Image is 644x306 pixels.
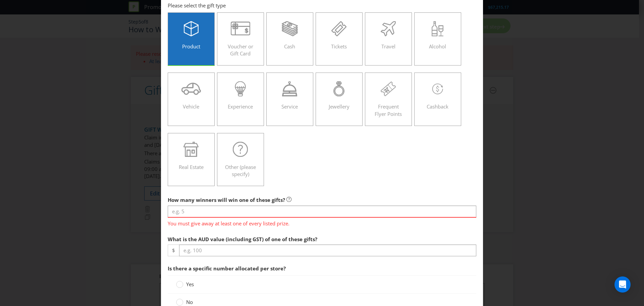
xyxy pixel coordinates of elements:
span: You must give away at least one of every listed prize. [168,218,476,227]
span: Travel [381,43,395,50]
input: e.g. 5 [168,206,476,217]
span: Is there a specific number allocated per store? [168,265,286,272]
div: Open Intercom Messenger [614,276,631,293]
span: Experience [228,103,253,110]
span: $ [168,245,179,256]
span: No [186,299,193,305]
span: Tickets [331,43,347,50]
span: Real Estate [179,164,204,170]
span: Cash [284,43,295,50]
span: Please select the gift type [168,2,226,9]
span: Jewellery [329,103,350,110]
span: Yes [186,281,194,288]
span: Voucher or Gift Card [228,43,253,57]
span: Frequent Flyer Points [375,103,402,117]
span: Other (please specify) [225,164,256,177]
span: What is the AUD value (including GST) of one of these gifts? [168,236,317,243]
span: Product [182,43,200,50]
span: Service [281,103,298,110]
input: e.g. 100 [179,245,476,256]
span: Cashback [427,103,448,110]
span: Alcohol [429,43,446,50]
span: How many winners will win one of these gifts? [168,196,285,203]
span: Vehicle [183,103,199,110]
